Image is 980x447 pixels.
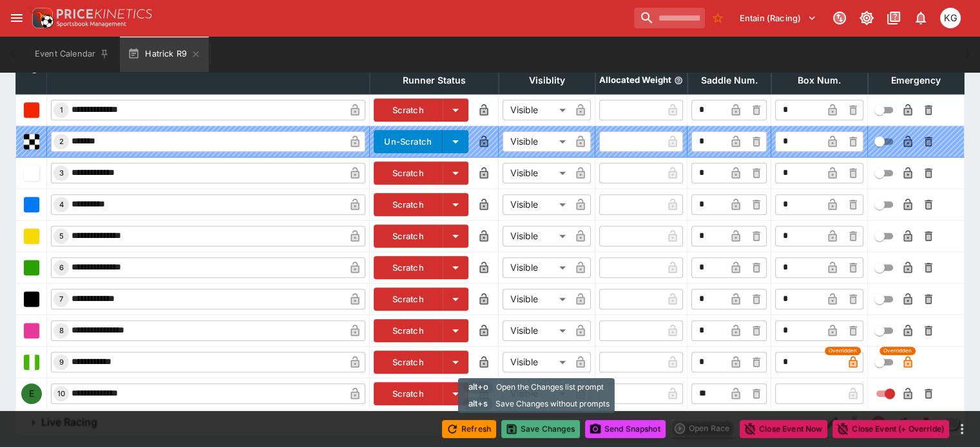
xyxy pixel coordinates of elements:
[21,383,42,404] div: E
[913,410,939,435] a: f0cf0156-b5d2-486d-bf80-7147c7919372
[57,326,66,335] span: 8
[55,389,68,398] span: 10
[5,6,28,30] button: open drawer
[882,6,905,30] button: Documentation
[671,419,735,437] div: split button
[374,287,443,311] button: Scratch
[57,9,152,19] img: PriceKinetics
[15,410,820,435] button: Live Racing
[829,347,857,355] span: Overridden
[57,358,66,367] span: 9
[374,193,443,216] button: Scratch
[832,420,949,438] button: Close Event (+ Override)
[120,36,209,72] button: Hatrick R9
[442,420,496,438] button: Refresh
[503,320,570,341] div: Visible
[57,200,66,209] span: 4
[496,381,604,394] span: Open the Changes list prompt
[503,194,570,215] div: Visible
[374,382,443,405] button: Scratch
[57,169,66,178] span: 3
[499,66,595,94] th: Visiblity
[732,8,824,28] button: Select Tenant
[634,8,705,28] input: search
[374,319,443,342] button: Scratch
[57,295,66,304] span: 7
[503,131,570,152] div: Visible
[674,76,683,85] button: Allocated Weight
[687,66,771,94] th: Saddle Num.
[374,98,443,122] button: Scratch
[740,420,827,438] button: Close Event Now
[771,66,868,94] th: Box Num.
[828,6,851,30] button: Connected to PK
[868,66,965,94] th: Emergency
[374,161,443,185] button: Scratch
[707,8,728,28] button: No Bookmarks
[57,232,66,241] span: 5
[599,75,671,86] p: Allocated Weight
[374,351,443,374] button: Scratch
[495,397,610,410] span: Save Changes without prompts
[57,137,66,146] span: 2
[936,4,965,32] button: Kevin Gutschlag
[370,66,499,94] th: Runner Status
[503,352,570,372] div: Visible
[463,381,494,394] span: alt+o
[954,421,970,437] button: more
[501,420,580,438] button: Save Changes
[585,420,666,438] button: Send Snapshot
[463,397,493,410] span: alt+s
[57,21,126,27] img: Sportsbook Management
[503,289,570,309] div: Visible
[503,226,570,246] div: Visible
[883,347,912,355] span: Overridden
[374,256,443,279] button: Scratch
[855,6,878,30] button: Toggle light/dark mode
[940,8,961,28] div: Kevin Gutschlag
[27,36,117,72] button: Event Calendar
[503,100,570,120] div: Visible
[374,130,443,153] button: Un-Scratch
[28,5,54,31] img: PriceKinetics Logo
[503,163,570,183] div: Visible
[374,224,443,248] button: Scratch
[503,257,570,278] div: Visible
[57,263,66,272] span: 6
[57,105,66,114] span: 1
[909,6,932,30] button: Notifications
